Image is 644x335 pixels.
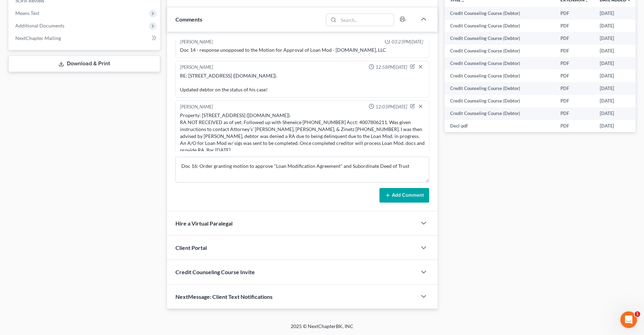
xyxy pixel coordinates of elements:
[445,7,555,19] td: Credit Counseling Course (Debtor)
[445,107,555,120] td: Credit Counseling Course (Debtor)
[8,56,160,72] a: Download & Print
[175,16,202,23] span: Comments
[594,70,637,82] td: [DATE]
[180,47,425,54] div: Doc 14 - response unopposed to the Motion for Approval of Loan Mod - [DOMAIN_NAME], LLC
[10,32,160,44] a: NextChapter Mailing
[555,44,594,57] td: PDF
[180,64,213,71] div: [PERSON_NAME]
[594,107,637,120] td: [DATE]
[379,188,429,203] button: Add Comment
[180,104,213,111] div: [PERSON_NAME]
[445,70,555,82] td: Credit Counseling Course (Debtor)
[594,7,637,19] td: [DATE]
[445,95,555,107] td: Credit Counseling Course (Debtor)
[445,120,555,132] td: Decl-pdf
[15,10,39,16] span: Means Test
[180,39,213,45] div: [PERSON_NAME]
[445,19,555,32] td: Credit Counseling Course (Debtor)
[555,7,594,19] td: PDF
[555,57,594,70] td: PDF
[594,120,637,132] td: [DATE]
[376,104,407,110] span: 12:03PM[DATE]
[555,70,594,82] td: PDF
[180,112,425,154] div: Property: [STREET_ADDRESS] ([DOMAIN_NAME]). RA NOT RECEIVED as of yet: Followed up with Sheneice ...
[555,32,594,44] td: PDF
[376,64,407,71] span: 12:58PM[DATE]
[555,107,594,120] td: PDF
[15,23,64,28] span: Additional Documents
[635,311,640,317] span: 1
[392,39,423,45] span: 03:23PM[DATE]
[445,57,555,70] td: Credit Counseling Course (Debtor)
[594,19,637,32] td: [DATE]
[594,44,637,57] td: [DATE]
[594,82,637,95] td: [DATE]
[180,72,425,93] div: RE: [STREET_ADDRESS] ([DOMAIN_NAME]). Updated debtor on the status of his case!
[175,293,273,300] span: NextMessage: Client Text Notifications
[594,32,637,44] td: [DATE]
[175,220,233,227] span: Hire a Virtual Paralegal
[338,14,394,26] input: Search...
[445,44,555,57] td: Credit Counseling Course (Debtor)
[445,82,555,95] td: Credit Counseling Course (Debtor)
[555,120,594,132] td: PDF
[594,57,637,70] td: [DATE]
[555,95,594,107] td: PDF
[594,95,637,107] td: [DATE]
[620,311,637,328] iframe: Intercom live chat
[445,32,555,44] td: Credit Counseling Course (Debtor)
[555,82,594,95] td: PDF
[175,269,255,275] span: Credit Counseling Course Invite
[175,244,207,251] span: Client Portal
[555,19,594,32] td: PDF
[15,35,61,41] span: NextChapter Mailing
